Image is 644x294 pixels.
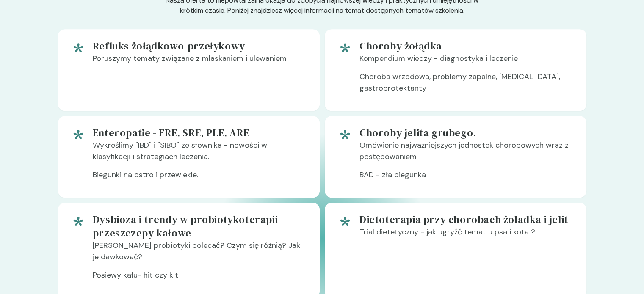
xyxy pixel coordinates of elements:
[359,213,573,226] h5: Dietoterapia przy chorobach żoładka i jelit
[93,126,306,140] h5: Enteropatie - FRE, SRE, PLE, ARE
[93,140,306,169] p: Wykreślimy "IBD" i "SIBO" ze słownika - nowości w klasyfikacji i strategiach leczenia.
[93,213,306,240] h5: Dysbioza i trendy w probiotykoterapii - przeszczepy kałowe
[93,53,306,71] p: Poruszymy tematy związane z mlaskaniem i ulewaniem
[93,39,306,53] h5: Refluks żołądkowo-przełykowy
[359,126,573,140] h5: Choroby jelita grubego.
[93,169,306,187] p: Biegunki na ostro i przewlekle.
[359,226,573,245] p: Trial dietetyczny - jak ugryźć temat u psa i kota ?
[359,53,573,71] p: Kompendium wiedzy - diagnostyka i leczenie
[359,71,573,101] p: Choroba wrzodowa, problemy zapalne, [MEDICAL_DATA], gastroprotektanty
[359,140,573,169] p: Omówienie najważniejszych jednostek chorobowych wraz z postępowaniem
[93,269,306,288] p: Posiewy kału- hit czy kit
[93,240,306,269] p: [PERSON_NAME] probiotyki polecać? Czym się różnią? Jak je dawkować?
[359,39,573,53] h5: Choroby żołądka
[359,169,573,187] p: BAD - zła biegunka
